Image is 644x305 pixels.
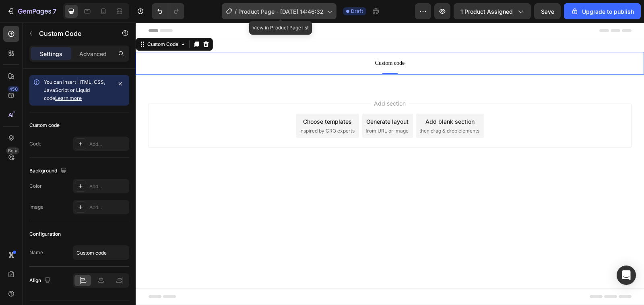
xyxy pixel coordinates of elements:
[164,105,219,112] span: inspired by CRO experts
[3,3,60,19] button: 7
[541,8,554,15] span: Save
[534,3,561,19] button: Save
[89,183,127,190] div: Add...
[167,95,216,103] div: Choose templates
[617,266,636,285] div: Open Intercom Messenger
[89,141,127,148] div: Add...
[29,140,41,147] div: Code
[284,105,344,112] span: then drag & drop elements
[460,7,513,16] span: 1 product assigned
[55,95,82,101] a: Learn more
[44,79,105,101] span: You can insert HTML, CSS, JavaScript or Liquid code
[29,230,61,238] div: Configuration
[29,122,60,129] div: Custom code
[351,8,363,15] span: Draft
[40,50,62,58] p: Settings
[152,3,184,19] div: Undo/Redo
[231,95,273,103] div: Generate layout
[235,7,237,16] span: /
[53,6,56,16] p: 7
[454,3,531,19] button: 1 product assigned
[136,23,644,305] iframe: Design area
[29,166,68,176] div: Background
[29,275,52,286] div: Align
[6,147,19,154] div: Beta
[79,50,107,58] p: Advanced
[8,86,19,92] div: 450
[39,29,107,38] p: Custom Code
[89,204,127,211] div: Add...
[238,7,324,16] span: Product Page - [DATE] 14:46:32
[571,7,634,16] div: Upgrade to publish
[230,105,273,112] span: from URL or image
[564,3,641,19] button: Upgrade to publish
[290,95,339,103] div: Add blank section
[29,249,43,256] div: Name
[29,183,42,190] div: Color
[235,77,273,85] span: Add section
[29,203,43,211] div: Image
